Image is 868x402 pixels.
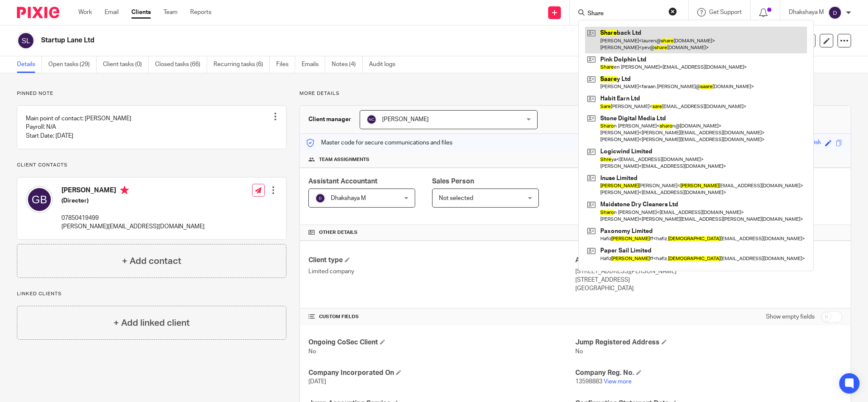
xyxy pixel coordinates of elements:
p: [PERSON_NAME][EMAIL_ADDRESS][DOMAIN_NAME] [61,222,205,231]
img: svg%3E [828,6,842,19]
h4: + Add contact [122,255,181,268]
h4: Company Incorporated On [308,369,575,377]
input: Search [587,10,663,18]
span: Other details [319,229,358,236]
img: svg%3E [26,186,53,213]
a: View more [604,379,632,385]
span: [DATE] [308,379,326,385]
a: Team [164,8,177,17]
p: More details [300,90,851,97]
img: svg%3E [17,32,35,50]
img: svg%3E [315,193,325,203]
a: Emails [302,56,325,73]
h4: + Add linked client [114,316,190,330]
p: 07850419499 [61,214,205,222]
a: Details [17,56,42,73]
span: 13598883 [575,379,602,385]
a: Reports [190,8,211,17]
p: Dhakshaya M [789,8,824,17]
p: Master code for secure communications and files [306,139,452,147]
h4: [PERSON_NAME] [61,186,205,197]
label: Show empty fields [766,313,815,321]
p: Client contacts [17,162,286,169]
h4: Client type [308,256,575,265]
button: Clear [668,7,677,16]
p: Pinned note [17,90,286,97]
h5: (Director) [61,197,205,205]
span: Not selected [439,195,473,201]
a: Open tasks (29) [48,56,97,73]
h4: Jump Registered Address [575,338,842,347]
i: Primary [120,186,129,194]
a: Work [78,8,92,17]
a: Closed tasks (66) [155,56,207,73]
p: [GEOGRAPHIC_DATA] [575,284,842,293]
a: Clients [131,8,151,17]
h2: Startup Lane Ltd [41,36,597,45]
span: Team assignments [319,156,369,163]
span: No [575,349,583,355]
a: Client tasks (0) [103,56,149,73]
div: wind-up-onyx-polka-dotted-compact-disk [710,138,821,148]
a: Email [105,8,119,17]
a: Recurring tasks (6) [214,56,270,73]
p: Limited company [308,267,575,276]
h4: Address [575,256,842,265]
a: Files [276,56,295,73]
span: Assistant Accountant [308,178,377,185]
p: Linked clients [17,291,286,297]
a: Notes (4) [332,56,363,73]
span: Get Support [709,9,742,15]
span: [PERSON_NAME] [382,116,429,122]
a: Audit logs [369,56,402,73]
p: [STREET_ADDRESS][PERSON_NAME] [575,267,842,276]
h3: Client manager [308,115,351,124]
p: [STREET_ADDRESS] [575,276,842,284]
span: Sales Person [432,178,474,185]
img: svg%3E [366,114,377,125]
span: No [308,349,316,355]
h4: Company Reg. No. [575,369,842,377]
img: Pixie [17,7,59,18]
h4: CUSTOM FIELDS [308,313,575,320]
h4: Ongoing CoSec Client [308,338,575,347]
span: Dhakshaya M [331,195,366,201]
